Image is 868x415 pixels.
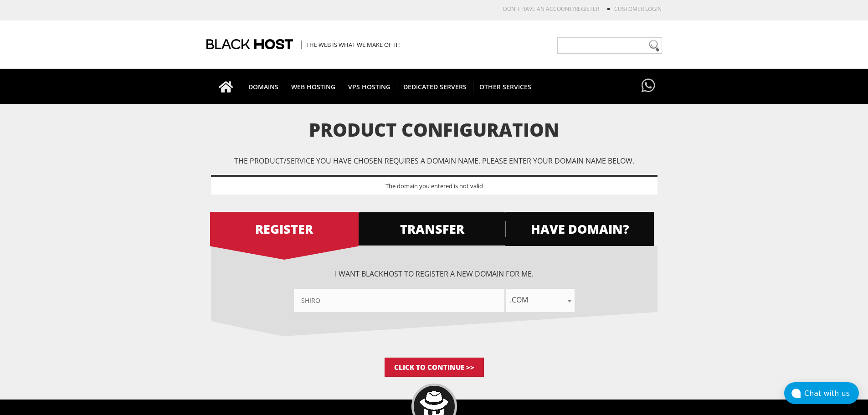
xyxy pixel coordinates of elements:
p: The product/service you have chosen requires a domain name. Please enter your domain name below. [211,156,657,166]
a: Customer Login [614,5,662,13]
a: VPS HOSTING [342,69,397,104]
a: REGISTER [575,5,599,13]
span: HAVE DOMAIN? [505,221,654,237]
button: Chat with us [784,382,859,404]
span: The Web is what we make of it! [301,41,400,49]
span: VPS HOSTING [342,81,397,93]
input: Need help? [557,37,662,54]
a: Go to homepage [210,69,242,104]
input: Click to Continue >> [385,358,484,377]
a: HAVE DOMAIN? [505,212,654,246]
a: OTHER SERVICES [473,69,538,104]
span: .com [506,293,575,306]
span: TRANSFER [358,221,506,237]
div: Chat with us [804,389,859,398]
h1: Product Configuration [211,120,657,140]
span: DOMAINS [242,81,285,93]
span: REGISTER [210,221,359,237]
div: I want BlackHOST to register a new domain for me. [211,269,657,312]
span: WEB HOSTING [285,81,342,93]
a: TRANSFER [358,212,506,246]
span: .com [506,289,575,312]
span: OTHER SERVICES [473,81,538,93]
a: DOMAINS [242,69,285,104]
a: REGISTER [210,212,359,246]
a: Have questions? [639,69,657,103]
span: DEDICATED SERVERS [397,81,473,93]
div: The domain you entered is not valid [211,175,657,195]
li: Don't have an account? [489,5,599,13]
a: DEDICATED SERVERS [397,69,473,104]
a: WEB HOSTING [285,69,342,104]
